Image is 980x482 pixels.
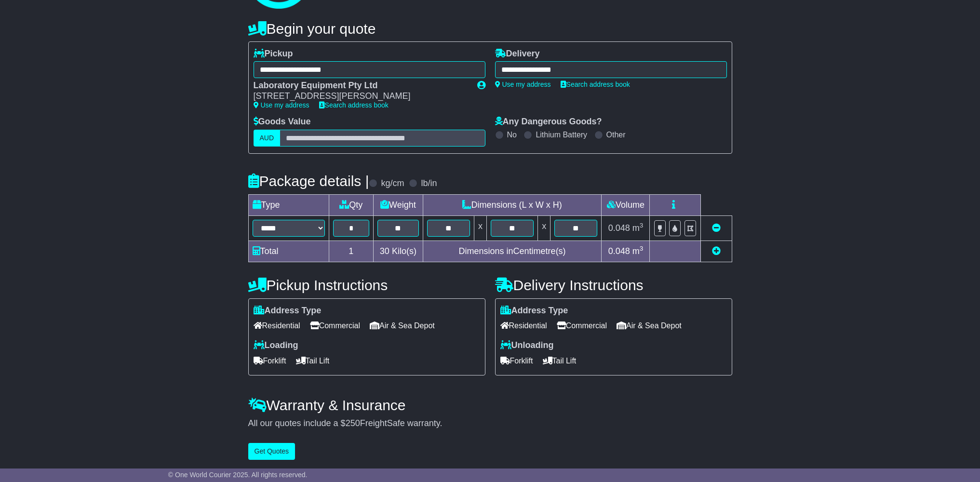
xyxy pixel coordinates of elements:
[495,80,551,88] a: Use my address
[421,178,437,189] label: lb/in
[507,130,517,139] label: No
[248,418,732,429] div: All our quotes include a $ FreightSafe warranty.
[423,194,602,215] td: Dimensions (L x W x H)
[712,223,721,233] a: Remove this item
[381,178,404,189] label: kg/cm
[495,117,602,127] label: Any Dangerous Goods?
[500,306,568,316] label: Address Type
[346,418,360,428] span: 250
[310,318,360,333] span: Commercial
[248,397,732,413] h4: Warranty & Insurance
[329,194,374,215] td: Qty
[254,340,298,351] label: Loading
[254,117,311,127] label: Goods Value
[423,241,602,262] td: Dimensions in Centimetre(s)
[640,222,644,229] sup: 3
[617,318,682,333] span: Air & Sea Depot
[296,353,330,368] span: Tail Lift
[248,173,369,189] h4: Package details |
[380,246,389,256] span: 30
[248,21,732,37] h4: Begin your quote
[557,318,607,333] span: Commercial
[606,130,626,139] label: Other
[561,80,630,88] a: Search address book
[254,91,468,102] div: [STREET_ADDRESS][PERSON_NAME]
[248,241,329,262] td: Total
[500,340,554,351] label: Unloading
[640,245,644,252] sup: 3
[254,49,293,59] label: Pickup
[495,277,732,293] h4: Delivery Instructions
[500,353,533,368] span: Forklift
[329,241,374,262] td: 1
[254,101,309,109] a: Use my address
[538,215,550,241] td: x
[374,241,423,262] td: Kilo(s)
[608,246,630,256] span: 0.048
[536,130,587,139] label: Lithium Battery
[500,318,547,333] span: Residential
[254,130,281,147] label: AUD
[254,306,322,316] label: Address Type
[632,223,644,233] span: m
[632,246,644,256] span: m
[370,318,435,333] span: Air & Sea Depot
[474,215,486,241] td: x
[254,80,468,91] div: Laboratory Equipment Pty Ltd
[602,194,650,215] td: Volume
[248,277,485,293] h4: Pickup Instructions
[254,353,286,368] span: Forklift
[168,471,308,479] span: © One World Courier 2025. All rights reserved.
[543,353,577,368] span: Tail Lift
[248,194,329,215] td: Type
[254,318,300,333] span: Residential
[319,101,389,109] a: Search address book
[712,246,721,256] a: Add new item
[495,49,540,59] label: Delivery
[248,443,295,460] button: Get Quotes
[374,194,423,215] td: Weight
[608,223,630,233] span: 0.048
